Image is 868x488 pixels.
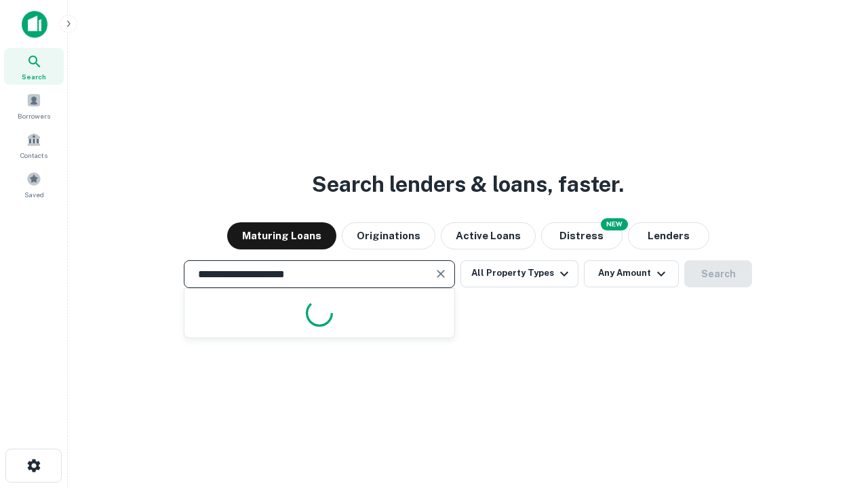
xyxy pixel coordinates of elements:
button: Search distressed loans with lien and other non-mortgage details. [541,222,623,249]
button: All Property Types [460,260,578,287]
a: Borrowers [4,87,64,124]
img: capitalize-icon.png [22,11,47,38]
div: NEW [601,218,628,230]
a: Contacts [4,127,64,163]
span: Search [22,71,46,82]
button: Maturing Loans [227,222,336,249]
a: Saved [4,166,64,203]
button: Originations [342,222,435,249]
button: Clear [431,264,450,283]
button: Lenders [628,222,709,249]
iframe: Chat Widget [800,380,868,445]
span: Borrowers [18,110,50,121]
span: Saved [24,189,44,200]
button: Any Amount [584,260,679,287]
button: Active Loans [441,222,536,249]
a: Search [4,48,64,85]
span: Contacts [20,150,47,161]
h3: Search lenders & loans, faster. [312,168,624,201]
